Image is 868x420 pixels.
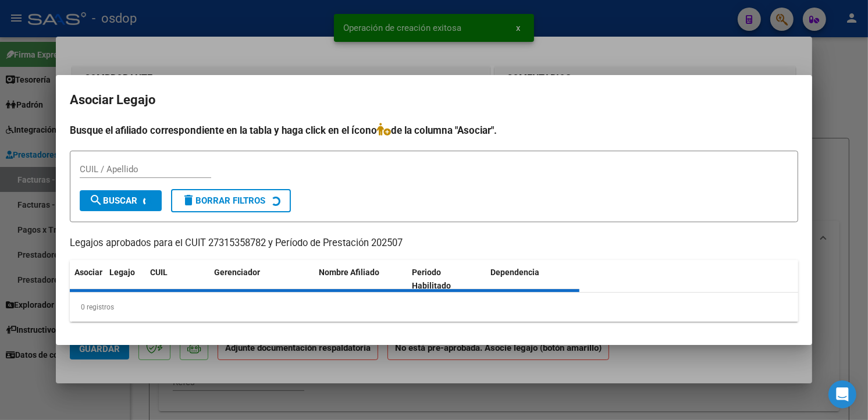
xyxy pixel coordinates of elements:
[70,236,798,251] p: Legajos aprobados para el CUIT 27315358782 y Período de Prestación 202507
[171,189,291,212] button: Borrar Filtros
[109,268,135,277] span: Legajo
[314,260,408,298] datatable-header-cell: Nombre Afiliado
[150,268,168,277] span: CUIL
[491,268,540,277] span: Dependencia
[486,260,580,298] datatable-header-cell: Dependencia
[408,260,486,298] datatable-header-cell: Periodo Habilitado
[70,123,798,138] h4: Busque el afiliado correspondiente en la tabla y haga click en el ícono de la columna "Asociar".
[319,268,379,277] span: Nombre Afiliado
[145,260,209,298] datatable-header-cell: CUIL
[182,195,265,206] span: Borrar Filtros
[828,380,856,408] div: Open Intercom Messenger
[70,89,798,111] h2: Asociar Legajo
[74,268,102,277] span: Asociar
[89,193,103,207] mat-icon: search
[70,293,798,322] div: 0 registros
[70,260,105,298] datatable-header-cell: Asociar
[214,268,260,277] span: Gerenciador
[182,193,195,207] mat-icon: delete
[209,260,314,298] datatable-header-cell: Gerenciador
[89,195,137,206] span: Buscar
[412,268,451,290] span: Periodo Habilitado
[105,260,145,298] datatable-header-cell: Legajo
[80,190,162,211] button: Buscar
